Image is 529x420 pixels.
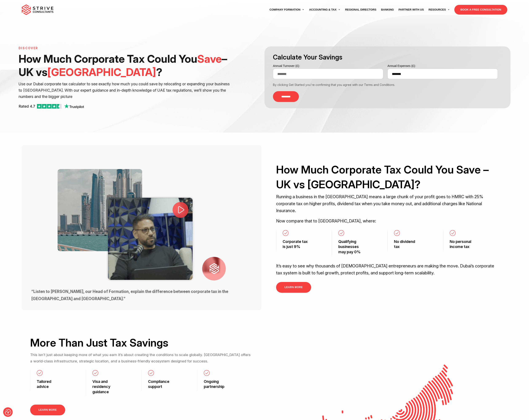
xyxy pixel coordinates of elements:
[22,4,53,15] img: main-logo.svg
[5,409,11,415] button: Consent Preferences
[31,289,228,301] strong: “Listen to [PERSON_NAME], our Head of Formation, explain the difference between corporate tax in ...
[19,81,230,100] p: Use our Dubai corporate tax calculator to see exactly how much you could save by relocating or ex...
[276,282,311,293] a: LEARN MORE
[394,239,421,249] h3: No dividend tax
[450,239,476,249] h3: No personal income tax
[37,379,63,389] h3: Tailored advice
[426,4,452,16] a: Resources
[30,335,253,350] h2: More Than Just Tax Savings
[276,263,499,276] p: It’s easy to see why thousands of [DEMOGRAPHIC_DATA] entrepreneurs are making the move. Dubai’s c...
[396,4,426,16] a: Partner with Us
[276,193,499,214] p: Running a business in the [GEOGRAPHIC_DATA] means a large chunk of your profit goes to HMRC with ...
[338,239,365,255] h3: Qualifying businesses may pay 0%
[47,66,156,79] span: [GEOGRAPHIC_DATA]
[307,4,343,16] a: Accounting & Tax
[273,53,502,62] h3: Calculate Your Savings
[379,4,396,16] a: Banking
[273,83,502,87] div: By clicking Get Started you're confirming that you agree with our Terms and Conditions.
[283,239,309,249] h3: Corporate tax is just 9%
[273,63,383,69] label: Annual Turnover (£):
[454,5,507,15] a: BOOK A FREE CONSULTATION
[30,352,253,364] p: This isn’t just about keeping more of what you earn it’s about creating the conditions to scale g...
[276,162,499,192] h2: How Much Corporate Tax Could You Save – UK vs [GEOGRAPHIC_DATA]?
[19,46,230,50] h6: Discover
[202,257,226,280] img: client logo
[343,4,379,16] a: Regional Directors
[148,379,175,389] h3: Compliance support
[387,63,498,69] label: Annual Expenses (£):
[19,52,230,79] h1: How Much Corporate Tax Could You – UK vs ?
[267,4,307,16] a: Company Formation
[197,52,222,65] span: Save
[5,409,11,415] img: Revisit consent button
[276,218,499,225] p: Now compare that to [GEOGRAPHIC_DATA], where:
[30,405,65,415] a: LEARN MORE
[204,379,231,389] h3: Ongoing partnership
[92,379,119,394] h3: Visa and residency guidance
